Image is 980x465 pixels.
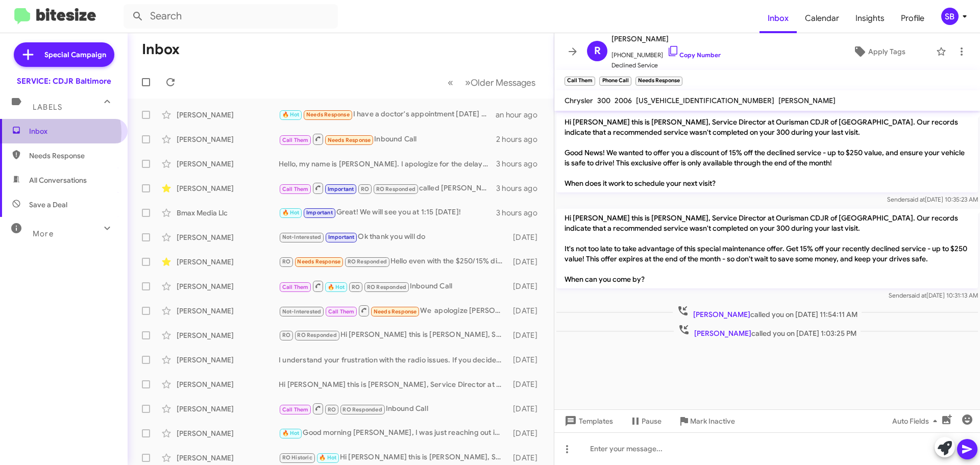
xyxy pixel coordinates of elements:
span: RO Responded [376,186,415,192]
span: 🔥 Hot [282,430,300,436]
div: SB [941,8,959,25]
button: Previous [442,72,459,93]
button: Auto Fields [884,412,949,430]
span: [PERSON_NAME] [611,33,721,45]
span: Call Them [282,284,309,290]
div: 3 hours ago [496,208,546,218]
div: [DATE] [508,355,546,365]
span: Needs Response [29,151,116,161]
a: Special Campaign [14,42,114,67]
a: Profile [893,4,933,33]
span: Mark Inactive [690,412,735,430]
span: Important [306,209,333,216]
a: Copy Number [667,51,721,59]
div: Inbound Call [279,280,508,292]
button: Templates [554,412,621,430]
div: Hello even with the $250/15% discount I still cannot afford to pay well over $2000 for front and ... [279,256,508,267]
div: [PERSON_NAME] [177,183,279,193]
div: 3 hours ago [496,159,546,169]
span: RO Responded [367,284,406,290]
span: Declined Service [611,60,721,70]
span: Pause [642,412,661,430]
span: Apply Tags [868,42,905,61]
span: All Conversations [29,175,87,185]
div: Great! We will see you at 1:15 [DATE]! [279,207,496,218]
div: [DATE] [508,428,546,438]
span: Call Them [282,406,309,413]
a: Insights [847,4,893,33]
div: We apologize [PERSON_NAME] , I can have your advisor call you ASAP . [279,304,508,317]
span: Important [328,186,354,192]
div: [PERSON_NAME] [177,379,279,389]
span: Needs Response [297,258,340,265]
span: » [465,76,471,89]
button: Mark Inactive [670,412,743,430]
div: [PERSON_NAME] [177,453,279,463]
span: Save a Deal [29,200,67,210]
span: Chrysler [565,96,593,105]
div: 3 hours ago [496,183,546,193]
div: 2 hours ago [496,134,546,144]
span: 🔥 Hot [319,454,336,461]
span: RO Responded [348,258,387,265]
span: Needs Response [328,137,371,143]
small: Needs Response [635,77,682,86]
div: [DATE] [508,379,546,389]
div: an hour ago [496,110,546,120]
div: [DATE] [508,306,546,316]
div: [DATE] [508,330,546,340]
div: Hi [PERSON_NAME] this is [PERSON_NAME], Service Director at Ourisman CDJR of [GEOGRAPHIC_DATA]. J... [279,329,508,341]
span: RO [282,258,290,265]
span: said at [907,195,925,203]
span: 2006 [615,96,632,105]
div: Inbound Call [279,402,508,415]
div: [DATE] [508,404,546,414]
span: Needs Response [306,111,350,118]
button: Apply Tags [826,42,931,61]
div: SERVICE: CDJR Baltimore [17,76,111,86]
div: [PERSON_NAME] [177,134,279,144]
button: SB [933,8,969,25]
span: Labels [33,103,62,112]
div: I understand your frustration with the radio issues. If you decide to change your mind about serv... [279,355,508,365]
span: called you on [DATE] 1:03:25 PM [674,324,861,338]
span: RO [352,284,360,290]
span: RO Responded [342,406,382,413]
p: Hi [PERSON_NAME] this is [PERSON_NAME], Service Director at Ourisman CDJR of [GEOGRAPHIC_DATA]. O... [556,113,978,192]
span: Not-Interested [282,308,322,315]
span: Older Messages [471,77,535,88]
span: Special Campaign [44,50,106,60]
span: [PERSON_NAME] [778,96,836,105]
div: called [PERSON_NAME] and she is brining it in this week [279,182,496,194]
nav: Page navigation example [442,72,542,93]
span: said at [909,291,926,299]
a: Calendar [797,4,847,33]
span: Auto Fields [892,412,941,430]
div: [PERSON_NAME] [177,306,279,316]
h1: Inbox [142,41,180,58]
span: 🔥 Hot [282,111,300,118]
span: RO Responded [297,332,336,338]
div: Bmax Media Llc [177,208,279,218]
div: [PERSON_NAME] [177,232,279,242]
span: [PERSON_NAME] [694,329,751,338]
span: RO [328,406,336,413]
span: Not-Interested [282,234,322,240]
span: More [33,229,54,238]
div: [DATE] [508,257,546,267]
div: [PERSON_NAME] [177,281,279,291]
div: Inbound Call [279,133,496,145]
span: Sender [DATE] 10:35:23 AM [887,195,978,203]
span: RO [282,332,290,338]
span: Inbox [759,4,797,33]
div: [PERSON_NAME] [177,355,279,365]
input: Search [124,4,338,29]
span: Call Them [328,308,355,315]
span: Important [328,234,355,240]
button: Pause [621,412,670,430]
button: Next [459,72,542,93]
span: [PERSON_NAME] [693,310,750,319]
div: [PERSON_NAME] [177,159,279,169]
div: Hi [PERSON_NAME] this is [PERSON_NAME], Service Director at Ourisman CDJR of [GEOGRAPHIC_DATA]. J... [279,379,508,389]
